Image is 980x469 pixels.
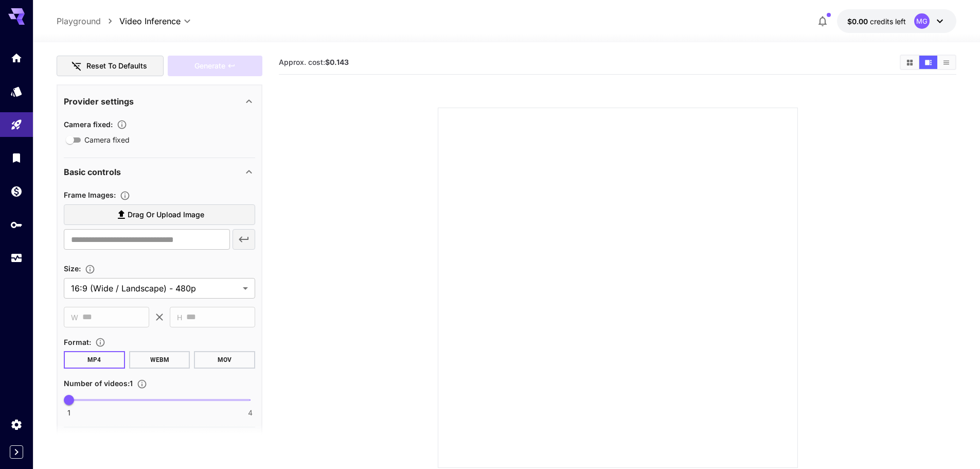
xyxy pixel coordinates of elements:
button: MP4 [64,351,125,369]
span: Frame Images : [64,190,116,199]
span: W [71,311,78,323]
div: MG [914,13,930,29]
span: Camera fixed [84,134,130,145]
button: Show media in list view [937,56,955,69]
span: $0.00 [847,17,870,26]
span: Camera fixed : [64,120,113,129]
button: Show media in grid view [901,56,919,69]
button: MOV [194,351,255,369]
nav: breadcrumb [57,15,119,27]
span: Approx. cost: [279,58,349,66]
label: Drag or upload image [64,204,255,225]
div: API Keys [10,215,23,228]
p: Basic controls [64,166,121,178]
p: Provider settings [64,95,134,108]
button: Choose the file format for the output video. [91,337,110,348]
span: 1 [67,408,70,418]
div: Settings [10,418,23,431]
div: Playground [10,115,23,128]
button: Adjust the dimensions of the generated image by specifying its width and height in pixels, or sel... [81,264,99,274]
button: Show media in video view [919,56,937,69]
button: Upload frame images. [116,190,134,201]
div: Wallet [10,182,23,195]
button: $0.00MG [837,9,956,33]
div: Home [10,51,23,64]
div: Basic controls [64,160,255,184]
button: Reset to defaults [57,56,164,77]
span: credits left [870,17,906,26]
div: $0.00 [847,16,906,27]
button: Specify how many videos to generate in a single request. Each video generation will be charged se... [133,379,151,389]
span: 16:9 (Wide / Landscape) - 480p [71,282,239,294]
a: Playground [57,15,101,27]
button: WEBM [129,351,190,369]
span: Number of videos : 1 [64,379,133,388]
span: Size : [64,264,81,273]
span: Format : [64,338,91,346]
div: Usage [10,252,23,265]
span: Video Inference [119,15,181,27]
div: Provider settings [64,89,255,114]
div: Models [10,85,23,98]
span: 4 [248,408,253,418]
span: Drag or upload image [128,209,204,221]
div: Library [10,151,23,164]
button: Expand sidebar [10,445,23,459]
span: H [177,311,182,323]
div: Show media in grid viewShow media in video viewShow media in list view [900,55,956,70]
b: $0.143 [325,58,349,66]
